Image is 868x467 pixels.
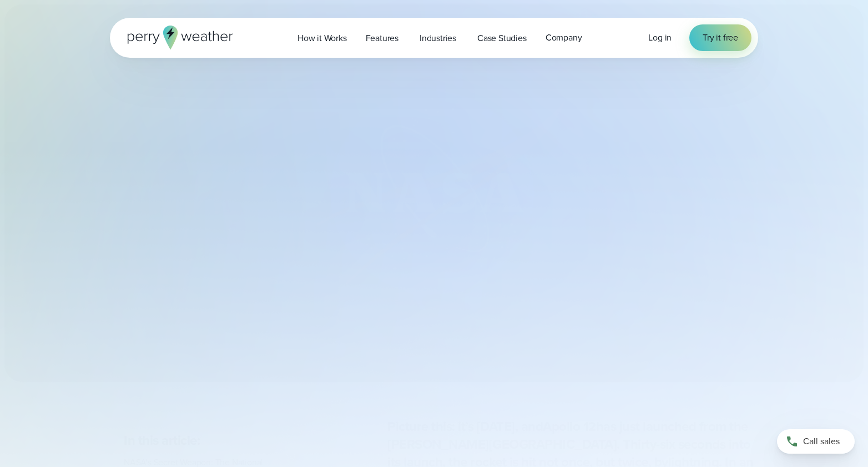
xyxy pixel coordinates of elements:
span: Industries [420,32,456,45]
a: Try it free [689,24,751,51]
span: Case Studies [477,32,527,45]
span: Features [366,32,398,45]
span: Company [546,31,582,44]
span: How it Works [297,32,347,45]
a: How it Works [288,27,356,49]
a: Case Studies [468,27,536,49]
a: Call sales [777,429,855,454]
span: Call sales [803,435,840,448]
a: Log in [648,31,672,44]
span: Try it free [703,31,738,44]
